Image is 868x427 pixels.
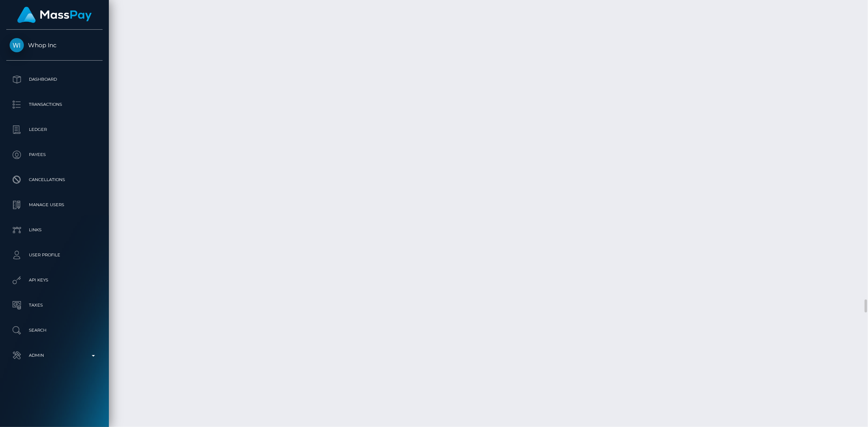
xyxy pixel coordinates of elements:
a: Transactions [6,94,103,115]
p: Admin [10,349,99,362]
p: Dashboard [10,73,99,86]
a: User Profile [6,245,103,266]
a: Taxes [6,295,103,316]
a: API Keys [6,270,103,291]
p: API Keys [10,274,99,286]
a: Dashboard [6,69,103,90]
p: Cancellations [10,174,99,186]
img: Whop Inc [10,38,24,52]
a: Search [6,320,103,341]
a: Manage Users [6,194,103,215]
p: Links [10,224,99,236]
a: Cancellations [6,169,103,190]
p: Taxes [10,299,99,312]
a: Admin [6,345,103,366]
p: Search [10,324,99,337]
a: Payees [6,144,103,165]
p: Manage Users [10,199,99,211]
img: MassPay Logo [17,7,92,23]
span: Whop Inc [6,41,103,49]
a: Links [6,220,103,240]
p: Ledger [10,123,99,136]
p: Payees [10,148,99,161]
p: User Profile [10,249,99,261]
a: Ledger [6,119,103,140]
p: Transactions [10,98,99,111]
